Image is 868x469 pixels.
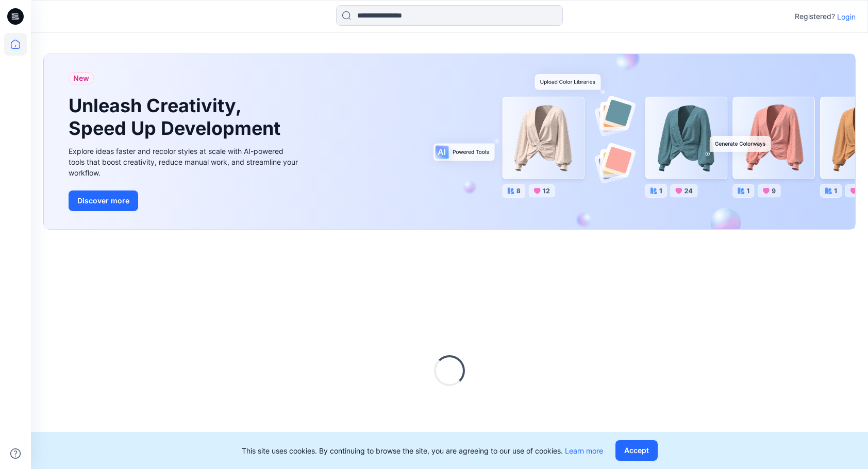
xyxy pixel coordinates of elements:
[69,146,301,178] div: Explore ideas faster and recolor styles at scale with AI-powered tools that boost creativity, red...
[837,11,856,22] p: Login
[615,440,658,461] button: Accept
[73,72,89,84] span: New
[565,446,603,455] a: Learn more
[69,190,301,211] a: Discover more
[242,445,603,456] p: This site uses cookies. By continuing to browse the site, you are agreeing to our use of cookies.
[69,190,138,211] button: Discover more
[795,10,835,23] p: Registered?
[69,95,285,139] h1: Unleash Creativity, Speed Up Development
